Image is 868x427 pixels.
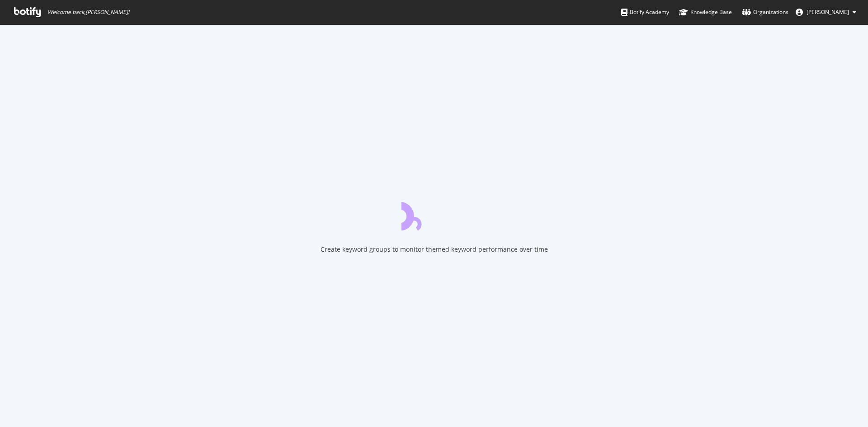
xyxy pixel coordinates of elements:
[401,198,467,230] div: animation
[742,8,788,17] div: Organizations
[679,8,732,17] div: Knowledge Base
[47,9,129,16] span: Welcome back, [PERSON_NAME] !
[321,245,548,254] div: Create keyword groups to monitor themed keyword performance over time
[788,5,863,19] button: [PERSON_NAME]
[621,8,669,17] div: Botify Academy
[807,8,849,16] span: Greg Thibault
